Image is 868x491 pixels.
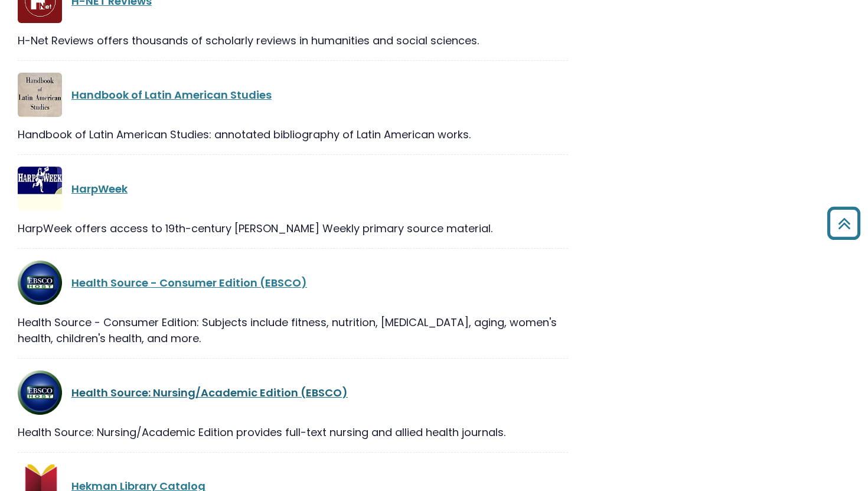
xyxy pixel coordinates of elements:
div: Handbook of Latin American Studies: annotated bibliography of Latin American works. [18,126,568,142]
a: Handbook of Latin American Studies [71,87,272,102]
div: HarpWeek offers access to 19th-century [PERSON_NAME] Weekly primary source material. [18,220,568,236]
div: Health Source - Consumer Edition: Subjects include fitness, nutrition, [MEDICAL_DATA], aging, wom... [18,314,568,346]
div: H-Net Reviews offers thousands of scholarly reviews in humanities and social sciences. [18,32,568,48]
a: Health Source - Consumer Edition (EBSCO) [71,275,307,290]
div: Health Source: Nursing/Academic Edition provides full-text nursing and allied health journals. [18,424,568,440]
a: Health Source: Nursing/Academic Edition (EBSCO) [71,385,348,400]
a: Back to Top [823,212,865,234]
a: HarpWeek [71,181,128,196]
